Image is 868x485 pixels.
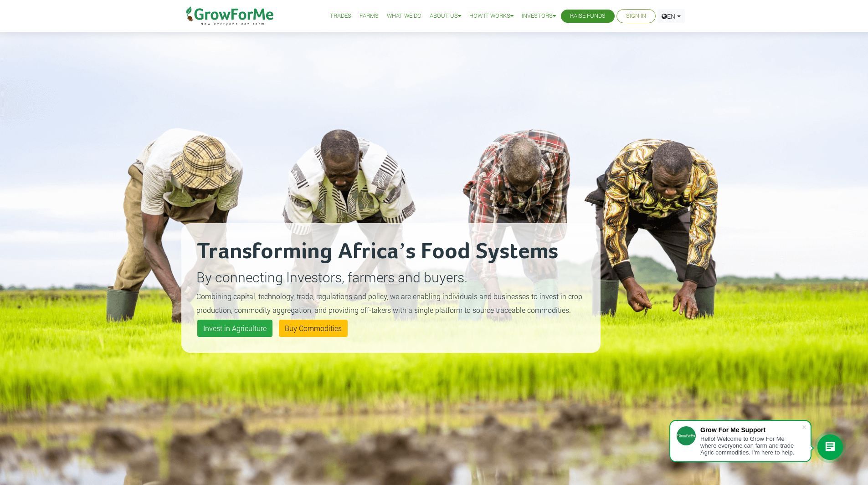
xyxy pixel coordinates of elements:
[430,11,461,21] a: About Us
[700,435,801,456] div: Hello! Welcome to Grow For Me where everyone can farm and trade Agric commodities. I'm here to help.
[700,426,801,434] div: Grow For Me Support
[330,11,351,21] a: Trades
[522,11,556,21] a: Investors
[196,238,586,265] h2: Transforming Africa’s Food Systems
[360,11,379,21] a: Farms
[387,11,421,21] a: What We Do
[279,320,348,337] a: Buy Commodities
[469,11,514,21] a: How it Works
[196,291,582,315] small: Combining capital, technology, trade, regulations and policy, we are enabling individuals and bus...
[657,9,685,23] a: EN
[197,320,272,337] a: Invest in Agriculture
[626,11,646,21] a: Sign In
[570,11,606,21] a: Raise Funds
[196,267,586,287] p: By connecting Investors, farmers and buyers.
